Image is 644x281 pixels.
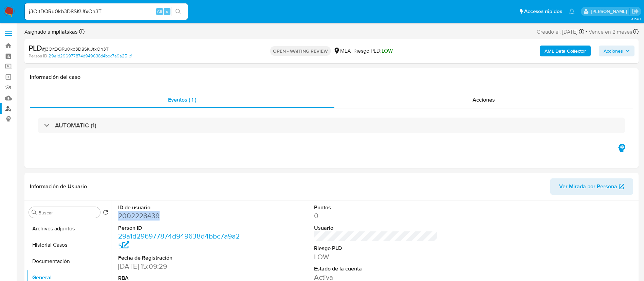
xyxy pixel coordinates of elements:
span: LOW [382,47,393,55]
span: s [166,8,168,15]
a: Notificaciones [569,8,575,14]
span: Asignado a [24,28,78,36]
b: AML Data Collector [545,46,586,56]
h1: Información de Usuario [30,183,87,190]
h3: AUTOMATIC (1) [55,122,96,129]
dt: Usuario [314,224,438,232]
button: Volver al orden por defecto [103,210,108,217]
dt: Fecha de Registración [118,254,242,262]
a: 29a1d296977874d949638d4bbc7a9a25 [118,231,240,250]
button: Ver Mirada por Persona [550,178,633,195]
span: Eventos ( 1 ) [168,96,196,104]
span: Ver Mirada por Persona [559,178,617,195]
div: MLA [333,47,351,55]
a: 29a1d296977874d949638d4bbc7a9a25 [49,53,132,59]
dd: [DATE] 15:09:29 [118,262,242,271]
span: Acciones [473,96,495,104]
span: Acciones [604,46,623,56]
div: Creado el: [DATE] [537,27,584,36]
input: Buscar usuario o caso... [25,7,188,16]
span: - [586,27,587,36]
span: Alt [157,8,162,15]
div: AUTOMATIC (1) [38,118,625,133]
dt: ID de usuario [118,204,242,211]
button: Historial Casos [26,237,111,253]
dd: LOW [314,252,438,262]
input: Buscar [38,210,97,216]
a: Salir [632,8,639,15]
button: Archivos adjuntos [26,221,111,237]
h1: Información del caso [30,74,633,81]
b: Person ID [29,53,47,59]
button: Buscar [32,210,37,215]
span: Accesos rápidos [524,8,562,15]
dt: Person ID [118,224,242,232]
span: # j3OltDQRu0kb3D8SKUfxOn3T [42,46,109,52]
b: mpliatskas [50,28,78,36]
button: Documentación [26,253,111,269]
dt: Estado de la cuenta [314,265,438,273]
dd: 0 [314,211,438,221]
dt: Riesgo PLD [314,245,438,252]
p: OPEN - WAITING REVIEW [270,46,331,56]
dt: Puntos [314,204,438,211]
button: AML Data Collector [540,46,591,56]
button: Acciones [599,46,634,56]
p: micaela.pliatskas@mercadolibre.com [591,8,629,15]
button: search-icon [171,7,185,16]
dd: 2002228439 [118,211,242,221]
span: Vence en 2 meses [589,28,632,36]
span: Riesgo PLD: [353,47,393,55]
b: PLD [29,42,42,53]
